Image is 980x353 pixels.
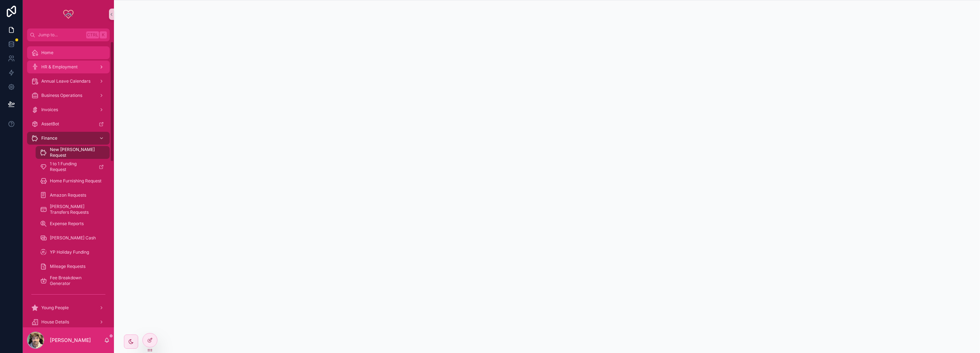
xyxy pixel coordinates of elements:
[36,189,110,202] a: Amazon Requests
[50,249,89,255] span: YP Holiday Funding
[50,275,103,286] span: Fee Breakdown Generator
[41,64,78,70] span: HR & Employment
[100,32,106,38] span: K
[50,204,103,215] span: [PERSON_NAME] Transfers Requests
[27,103,110,116] a: Invoices
[50,235,96,241] span: [PERSON_NAME] Cash
[50,147,103,158] span: New [PERSON_NAME] Request
[36,146,110,159] a: New [PERSON_NAME] Request
[27,28,110,41] button: Jump to...CtrlK
[36,260,110,273] a: Mileage Requests
[41,107,58,113] span: Invoices
[41,121,59,127] span: AssetBot
[27,118,110,130] a: AssetBot
[38,32,83,38] span: Jump to...
[50,178,101,184] span: Home Furnishing Request
[41,135,57,141] span: Finance
[36,203,110,216] a: [PERSON_NAME] Transfers Requests
[36,175,110,187] a: Home Furnishing Request
[23,41,114,327] div: scrollable content
[36,274,110,287] a: Fee Breakdown Generator
[63,9,74,20] img: App logo
[41,305,69,311] span: Young People
[27,75,110,88] a: Annual Leave Calendars
[27,316,110,328] a: House Details
[36,160,110,173] a: 1 to 1 Funding Request
[27,46,110,59] a: Home
[36,232,110,244] a: [PERSON_NAME] Cash
[41,93,82,98] span: Business Operations
[36,217,110,230] a: Expense Reports
[27,61,110,73] a: HR & Employment
[50,192,86,198] span: Amazon Requests
[41,319,69,325] span: House Details
[27,89,110,102] a: Business Operations
[27,301,110,314] a: Young People
[41,50,53,56] span: Home
[41,78,90,84] span: Annual Leave Calendars
[27,132,110,145] a: Finance
[50,264,85,269] span: Mileage Requests
[50,337,91,344] p: [PERSON_NAME]
[86,31,99,38] span: Ctrl
[50,161,93,172] span: 1 to 1 Funding Request
[36,246,110,259] a: YP Holiday Funding
[50,221,84,227] span: Expense Reports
